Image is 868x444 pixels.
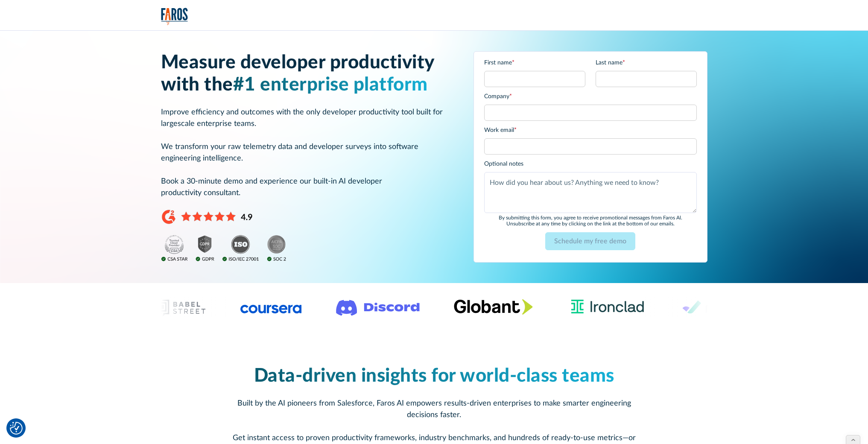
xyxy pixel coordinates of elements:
[336,298,420,316] img: Logo of the communication platform Discord.
[454,299,533,315] img: Globant's logo
[10,422,23,435] img: Revisit consent button
[161,107,453,199] p: Improve efficiency and outcomes with the only developer productivity tool built for largescale en...
[161,235,286,262] img: ISO, GDPR, SOC2, and CSA Star compliance badges
[161,209,253,225] img: 4.9 stars on G2
[254,367,614,386] span: Data-driven insights for world-class teams
[567,297,648,317] img: Ironclad Logo
[596,58,697,67] label: Last name
[10,422,23,435] button: Cookie Settings
[484,215,697,227] div: By submitting this form, you agree to receive promotional messages from Faros Al. Unsubscribe at ...
[161,8,188,25] a: home
[484,160,697,169] label: Optional notes
[161,8,188,25] img: Logo of the analytics and reporting company Faros.
[161,52,453,97] h1: Measure developer productivity with the
[233,76,428,94] span: #1 enterprise platform
[484,58,585,67] label: First name
[484,58,697,255] form: Email Form
[484,92,697,101] label: Company
[545,232,635,250] input: Schedule my free demo
[240,300,302,314] img: Logo of the online learning platform Coursera.
[484,126,697,135] label: Work email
